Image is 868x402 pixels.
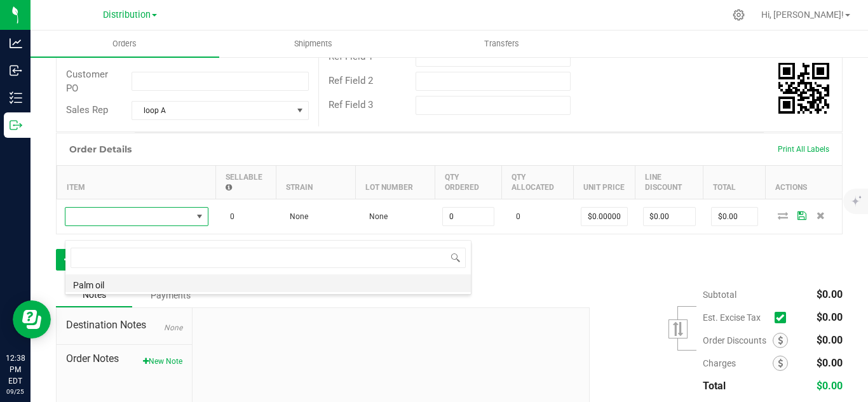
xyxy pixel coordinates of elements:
span: None [363,212,388,221]
input: 0 [581,208,627,225]
span: Transfers [467,38,536,50]
h1: Order Details [69,144,132,154]
span: $0.00 [817,334,843,346]
th: Line Discount [635,165,703,199]
input: 0 [644,208,695,225]
th: Unit Price [573,165,635,199]
span: Customer PO [66,69,108,95]
th: Total [703,165,766,199]
th: Strain [276,165,355,199]
a: Transfers [407,30,596,57]
span: Sales Rep [66,104,108,116]
a: Shipments [219,30,408,57]
span: 0 [224,212,234,221]
iframe: Resource center [13,300,51,338]
th: Sellable [216,165,276,199]
img: Scan me! [778,63,829,114]
span: $0.00 [817,357,843,369]
span: Subtotal [703,290,736,300]
span: loop A [132,102,292,119]
div: Manage settings [731,9,747,21]
p: 09/25 [6,387,25,396]
span: Distribution [103,10,151,20]
input: 0 [712,208,757,225]
p: 12:38 PM EDT [6,352,25,387]
span: Hi, [PERSON_NAME]! [761,10,844,20]
span: Delete Order Detail [811,211,831,219]
span: Orders [95,38,154,50]
div: Notes [56,283,132,307]
a: Orders [31,30,219,57]
span: Est. Excise Tax [703,312,770,323]
span: Order Notes [66,351,182,366]
th: Item [57,165,216,199]
inline-svg: Inbound [10,64,22,77]
span: Save Order Detail [792,211,811,219]
span: Print All Labels [778,145,829,154]
span: $0.00 [817,288,843,300]
span: Shipments [277,38,349,50]
th: Qty Ordered [435,165,501,199]
span: None [164,323,182,332]
span: Ref Field 2 [329,75,373,86]
span: Total [703,380,726,392]
th: Qty Allocated [502,165,574,199]
span: None [283,212,308,221]
span: Charges [703,358,773,368]
span: Order Discounts [703,335,773,345]
inline-svg: Inventory [10,91,22,104]
span: 0 [510,212,520,221]
button: New Note [143,356,182,367]
th: Lot Number [355,165,435,199]
span: $0.00 [817,311,843,323]
span: Ref Field 3 [329,99,373,111]
span: Destination Notes [66,318,182,333]
inline-svg: Outbound [10,119,22,131]
span: $0.00 [817,380,843,392]
button: Add New Detail [56,249,141,271]
qrcode: 00000620 [778,63,829,114]
input: 0 [443,208,493,225]
span: Calculate excise tax [775,309,792,326]
inline-svg: Analytics [10,37,22,50]
div: Payments [132,284,208,307]
th: Actions [766,165,842,199]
